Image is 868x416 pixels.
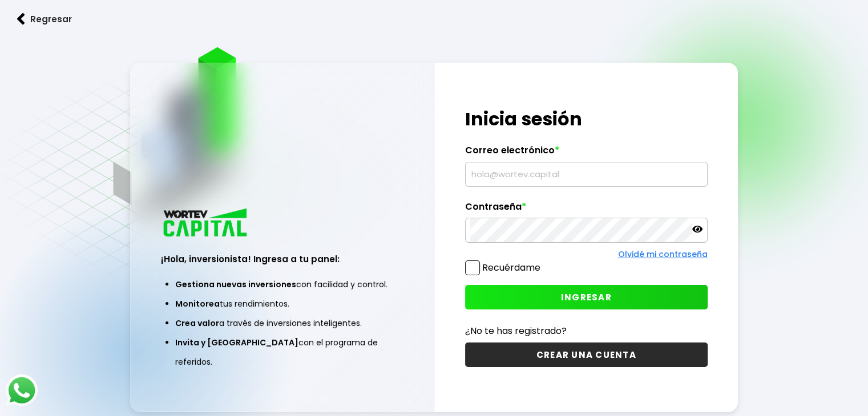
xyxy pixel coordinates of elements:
img: flecha izquierda [17,13,25,25]
h1: Inicia sesión [465,105,708,133]
li: tus rendimientos. [175,294,389,313]
label: Contraseña [465,201,708,218]
li: con el programa de referidos. [175,333,389,372]
label: Recuérdame [482,261,540,274]
img: logos_whatsapp-icon.242b2217.svg [6,374,38,406]
span: Crea valor [175,317,219,329]
h3: ¡Hola, inversionista! Ingresa a tu panel: [161,252,403,266]
img: logo_wortev_capital [161,207,251,240]
a: Olvidé mi contraseña [618,248,708,260]
span: Invita y [GEOGRAPHIC_DATA] [175,337,298,348]
span: INGRESAR [561,291,612,303]
a: ¿No te has registrado?CREAR UNA CUENTA [465,324,708,367]
span: Monitorea [175,298,220,309]
li: con facilidad y control. [175,275,389,294]
li: a través de inversiones inteligentes. [175,313,389,333]
p: ¿No te has registrado? [465,324,708,338]
button: CREAR UNA CUENTA [465,342,708,367]
label: Correo electrónico [465,145,708,162]
span: Gestiona nuevas inversiones [175,279,296,290]
input: hola@wortev.capital [470,162,703,186]
button: INGRESAR [465,285,708,309]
